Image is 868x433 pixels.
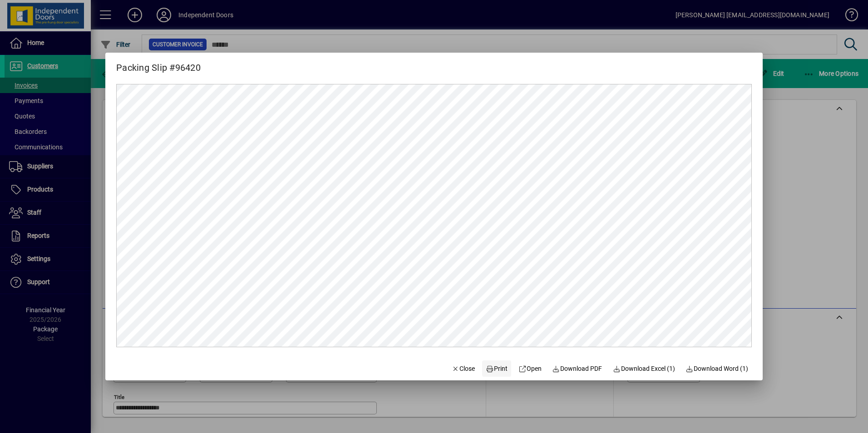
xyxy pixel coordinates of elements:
span: Download PDF [552,364,602,374]
span: Download Excel (1) [613,364,675,374]
button: Close [448,360,479,377]
h2: Packing Slip #96420 [105,53,212,75]
button: Print [482,360,511,377]
span: Print [486,364,508,374]
button: Download Word (1) [682,360,752,377]
a: Download PDF [549,360,606,377]
span: Open [518,364,542,374]
span: Download Word (1) [686,364,749,374]
a: Open [515,360,545,377]
button: Download Excel (1) [609,360,679,377]
span: Close [452,364,475,374]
